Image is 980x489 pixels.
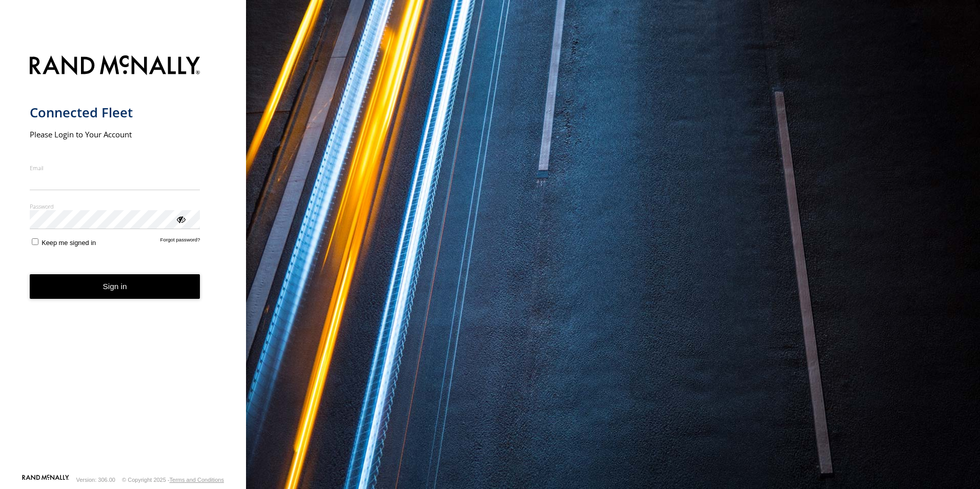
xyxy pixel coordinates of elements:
[30,129,200,139] h2: Please Login to Your Account
[122,477,224,483] div: © Copyright 2025 -
[30,104,200,121] h1: Connected Fleet
[30,274,200,299] button: Sign in
[30,49,217,474] form: main
[160,237,200,247] a: Forgot password?
[76,477,115,483] div: Version: 306.00
[32,238,38,245] input: Keep me signed in
[30,53,200,79] img: Rand McNally
[30,202,200,210] label: Password
[170,477,224,483] a: Terms and Conditions
[42,239,96,247] span: Keep me signed in
[30,164,200,172] label: Email
[22,475,69,485] a: Visit our Website
[175,214,186,224] div: ViewPassword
